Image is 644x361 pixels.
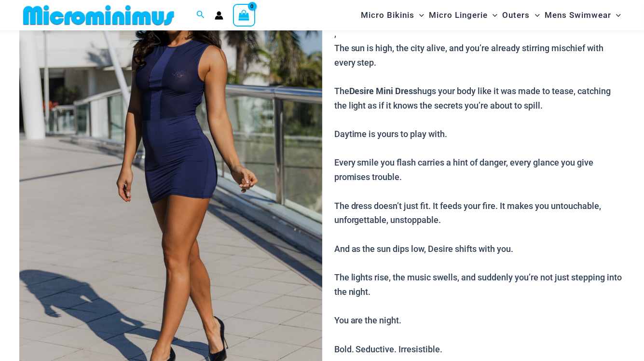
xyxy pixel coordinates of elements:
[488,3,497,28] span: Menu Toggle
[233,4,255,26] a: View Shopping Cart, empty
[19,4,178,26] img: MM SHOP LOGO FLAT
[503,3,530,28] span: Outers
[426,3,500,28] a: Micro LingerieMenu ToggleMenu Toggle
[542,3,623,28] a: Mens SwimwearMenu ToggleMenu Toggle
[196,9,205,21] a: Search icon link
[545,3,611,28] span: Mens Swimwear
[215,11,223,20] a: Account icon link
[530,3,540,28] span: Menu Toggle
[361,3,414,28] span: Micro Bikinis
[357,1,625,29] nav: Site Navigation
[611,3,621,28] span: Menu Toggle
[414,3,424,28] span: Menu Toggle
[500,3,542,28] a: OutersMenu ToggleMenu Toggle
[358,3,426,28] a: Micro BikinisMenu ToggleMenu Toggle
[429,3,488,28] span: Micro Lingerie
[349,85,418,97] b: Desire Mini Dress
